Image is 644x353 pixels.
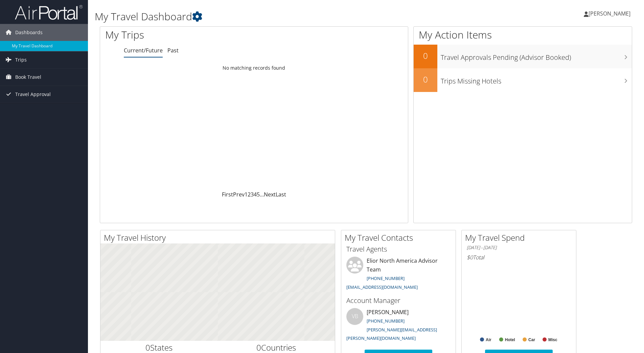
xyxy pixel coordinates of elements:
[222,191,233,198] a: First
[245,191,248,198] a: 1
[15,51,27,68] span: Trips
[257,191,260,198] a: 5
[254,191,257,198] a: 4
[346,308,363,325] div: VB
[15,4,83,20] img: airportal-logo.png
[467,244,571,251] h6: [DATE] - [DATE]
[345,232,456,243] h2: My Travel Contacts
[414,45,632,68] a: 0Travel Approvals Pending (Advisor Booked)
[251,191,254,198] a: 3
[505,337,515,342] text: Hotel
[104,232,335,243] h2: My Travel History
[414,68,632,92] a: 0Trips Missing Hotels
[124,47,163,54] a: Current/Future
[346,244,451,254] h3: Travel Agents
[486,337,491,342] text: Air
[414,74,437,85] h2: 0
[367,318,405,324] a: [PHONE_NUMBER]
[465,232,576,243] h2: My Travel Spend
[548,337,557,342] text: Misc
[276,191,286,198] a: Last
[256,342,261,353] span: 0
[467,254,571,261] h6: Total
[441,49,632,62] h3: Travel Approvals Pending (Advisor Booked)
[15,69,41,86] span: Book Travel
[15,86,51,103] span: Travel Approval
[15,24,43,41] span: Dashboards
[343,257,454,293] li: Elior North America Advisor Team
[248,191,251,198] a: 2
[414,50,437,62] h2: 0
[145,342,150,353] span: 0
[105,28,275,42] h1: My Trips
[343,308,454,344] li: [PERSON_NAME]
[346,327,437,342] a: [PERSON_NAME][EMAIL_ADDRESS][PERSON_NAME][DOMAIN_NAME]
[264,191,276,198] a: Next
[584,3,637,24] a: [PERSON_NAME]
[367,275,405,281] a: [PHONE_NUMBER]
[528,337,535,342] text: Car
[233,191,245,198] a: Prev
[441,73,632,86] h3: Trips Missing Hotels
[414,28,632,42] h1: My Action Items
[260,191,264,198] span: …
[346,296,451,305] h3: Account Manager
[346,284,418,290] a: [EMAIL_ADDRESS][DOMAIN_NAME]
[589,10,630,17] span: [PERSON_NAME]
[100,62,408,74] td: No matching records found
[167,47,179,54] a: Past
[95,9,456,24] h1: My Travel Dashboard
[467,254,473,261] span: $0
